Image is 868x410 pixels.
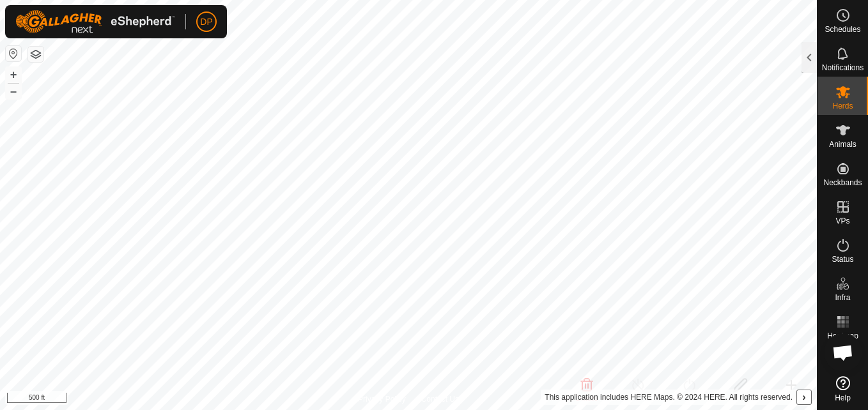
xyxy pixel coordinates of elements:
a: Open chat [824,333,862,372]
li: This application includes HERE Maps. © 2024 HERE. All rights reserved. [545,393,793,402]
span: Status [832,255,853,263]
button: Reset Map [6,46,21,61]
button: + [6,67,21,82]
span: Schedules [825,26,860,33]
span: DP [200,15,212,29]
button: – [6,84,21,99]
span: VPs [835,217,849,225]
span: Herds [832,102,853,110]
a: Help [818,371,868,407]
span: › [802,391,805,402]
a: Privacy Policy [358,393,406,405]
span: Neckbands [823,179,862,186]
img: Gallagher Logo [15,10,175,33]
span: Help [835,394,851,402]
span: Notifications [822,64,864,72]
button: Map Layers [28,47,43,62]
span: Infra [835,294,850,301]
span: Animals [829,140,856,148]
a: Contact Us [421,393,459,405]
button: › [797,390,811,404]
span: Heatmap [827,332,858,340]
